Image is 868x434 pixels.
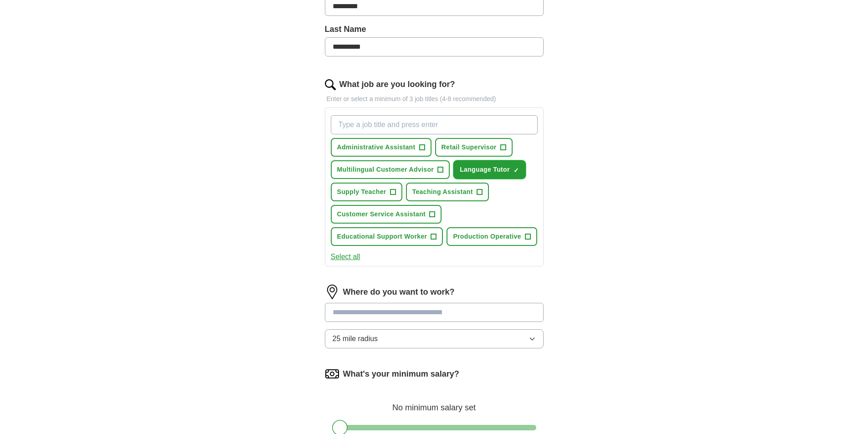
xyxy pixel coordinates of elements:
button: Production Operative [447,227,537,246]
span: ✓ [514,167,519,174]
div: No minimum salary set [325,392,544,414]
img: salary.png [325,367,339,381]
span: Multilingual Customer Advisor [337,165,434,174]
span: Supply Teacher [337,187,386,197]
button: Retail Supervisor [435,138,513,157]
button: Multilingual Customer Advisor [331,160,450,179]
button: Administrative Assistant [331,138,431,157]
span: Customer Service Assistant [337,209,426,219]
button: Customer Service Assistant [331,205,442,224]
p: Enter or select a minimum of 3 job titles (4-8 recommended) [325,94,544,104]
button: Teaching Assistant [406,183,489,201]
img: search.png [325,79,336,90]
label: Last Name [325,23,544,36]
span: Retail Supervisor [442,143,497,152]
span: Teaching Assistant [412,187,473,197]
button: Language Tutor✓ [453,160,526,179]
span: Production Operative [453,232,521,241]
span: Educational Support Worker [337,232,427,241]
button: Select all [331,251,360,262]
button: Supply Teacher [331,183,402,201]
span: 25 mile radius [333,333,378,344]
input: Type a job title and press enter [331,115,538,134]
img: location.png [325,285,339,299]
span: Language Tutor [460,165,510,174]
label: What's your minimum salary? [343,368,459,380]
button: 25 mile radius [325,329,544,348]
label: Where do you want to work? [343,286,455,298]
span: Administrative Assistant [337,143,416,152]
button: Educational Support Worker [331,227,443,246]
label: What job are you looking for? [339,78,455,91]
